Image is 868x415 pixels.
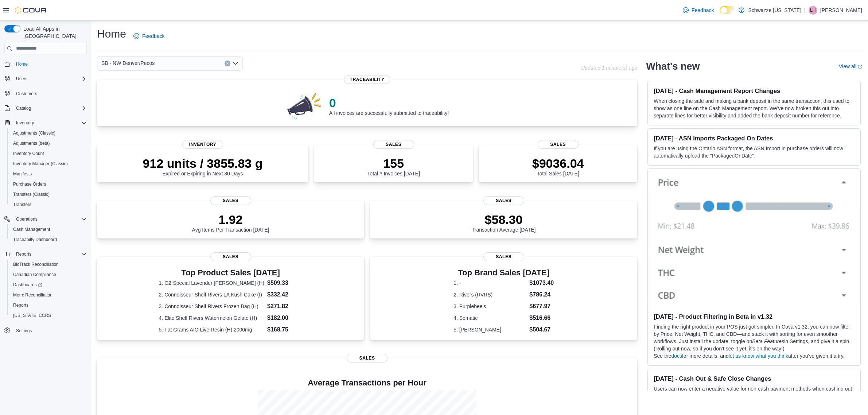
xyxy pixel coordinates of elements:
[13,151,44,156] span: Inventory Count
[10,260,87,269] span: BioTrack Reconciliation
[472,212,536,233] div: Transaction Average [DATE]
[159,291,264,298] dt: 2. Connoisseur Shelf Rivers LA Kush Cake (I)
[10,159,87,168] span: Inventory Manager (Classic)
[16,61,28,67] span: Home
[7,300,90,310] button: Reports
[103,379,631,387] h4: Average Transactions per Hour
[654,385,855,407] p: Users can now enter a negative value for non-cash payment methods when cashing out or closing the...
[10,225,87,234] span: Cash Management
[329,96,449,110] p: 0
[820,6,862,15] p: [PERSON_NAME]
[483,196,524,205] span: Sales
[680,3,717,18] a: Feedback
[13,119,87,127] span: Inventory
[10,159,71,168] a: Inventory Manager (Classic)
[7,159,90,169] button: Inventory Manager (Classic)
[13,215,87,224] span: Operations
[13,171,32,177] span: Manifests
[1,118,90,128] button: Inventory
[7,148,90,159] button: Inventory Count
[529,314,554,322] dd: $516.66
[1,74,90,84] button: Users
[143,156,263,177] div: Expired or Expiring in Next 30 Days
[10,280,45,289] a: Dashboards
[131,29,167,43] a: Feedback
[804,6,806,15] p: |
[13,282,42,288] span: Dashboards
[529,302,554,311] dd: $677.97
[225,61,230,66] button: Clear input
[97,27,126,41] h1: Home
[10,270,87,279] span: Canadian Compliance
[159,279,264,287] dt: 1. OZ Special Lavender [PERSON_NAME] (H)
[532,156,584,171] p: $9036.04
[16,120,34,126] span: Inventory
[367,156,420,177] div: Total # Invoices [DATE]
[13,191,50,197] span: Transfers (Classic)
[13,215,40,224] button: Operations
[654,323,855,352] p: Finding the right product in your POS just got simpler. In Cova v1.32, you can now filter by Pric...
[13,161,68,167] span: Inventory Manager (Classic)
[13,119,37,127] button: Inventory
[483,252,524,261] span: Sales
[267,314,302,322] dd: $182.00
[10,139,53,148] a: Adjustments (beta)
[13,237,57,243] span: Traceabilty Dashboard
[329,96,449,116] div: All invoices are successfully submitted to traceability!
[347,354,388,362] span: Sales
[654,375,855,382] h3: [DATE] - Cash Out & Safe Close Changes
[13,130,55,136] span: Adjustments (Classic)
[646,61,700,72] h2: What's new
[654,135,855,142] h3: [DATE] - ASN Imports Packaged On Dates
[182,140,223,149] span: Inventory
[809,6,817,15] div: Lindsey Hudson
[10,291,87,299] span: Metrc Reconciliation
[13,261,59,267] span: BioTrack Reconciliation
[454,303,526,310] dt: 3. Purplebee's
[373,140,414,149] span: Sales
[13,202,31,207] span: Transfers
[7,189,90,199] button: Transfers (Classic)
[16,251,31,257] span: Reports
[529,279,554,287] dd: $1073.40
[654,87,855,94] h3: [DATE] - Cash Management Report Changes
[654,313,855,320] h3: [DATE] - Product Filtering in Beta in v1.32
[454,268,554,277] h3: Top Brand Sales [DATE]
[454,314,526,322] dt: 4. Somatic
[13,59,87,69] span: Home
[13,326,35,335] a: Settings
[7,259,90,269] button: BioTrack Reconciliation
[10,129,87,137] span: Adjustments (Classic)
[10,260,62,269] a: BioTrack Reconciliation
[7,128,90,138] button: Adjustments (Classic)
[1,88,90,99] button: Customers
[1,325,90,336] button: Settings
[10,170,87,178] span: Manifests
[13,302,28,308] span: Reports
[210,252,251,261] span: Sales
[10,200,87,209] span: Transfers
[4,56,87,355] nav: Complex example
[7,179,90,189] button: Purchase Orders
[529,290,554,299] dd: $786.24
[532,156,584,177] div: Total Sales [DATE]
[454,291,526,298] dt: 2. Rivers (RVRS)
[538,140,579,149] span: Sales
[10,301,87,310] span: Reports
[192,212,269,227] p: 1.92
[13,89,87,98] span: Customers
[10,235,60,244] a: Traceabilty Dashboard
[16,216,38,222] span: Operations
[16,105,31,111] span: Catalog
[7,280,90,290] a: Dashboards
[267,325,302,334] dd: $168.75
[1,214,90,224] button: Operations
[13,104,34,113] button: Catalog
[10,200,34,209] a: Transfers
[1,59,90,69] button: Home
[810,6,816,15] span: LH
[10,280,87,289] span: Dashboards
[16,91,37,97] span: Customers
[159,314,264,322] dt: 4. Elite Shelf Rivers Watermelon Gelato (H)
[858,65,862,69] svg: External link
